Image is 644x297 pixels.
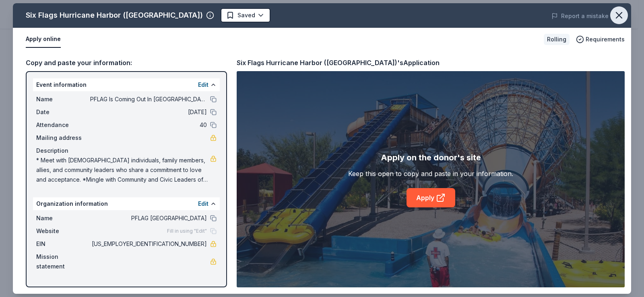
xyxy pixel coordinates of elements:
div: Organization information [33,197,220,210]
span: Mailing address [36,133,90,143]
span: Attendance [36,120,90,130]
span: * Meet with [DEMOGRAPHIC_DATA] individuals, family members, allies, and community leaders who sha... [36,156,210,184]
button: Requirements [576,35,625,44]
div: Copy and paste your information: [26,57,227,68]
div: Apply on the donor's site [381,151,481,164]
button: Edit [198,199,208,209]
button: Apply online [26,31,61,48]
span: PFLAG [GEOGRAPHIC_DATA] [90,213,207,223]
div: Six Flags Hurricane Harbor ([GEOGRAPHIC_DATA])'s Application [237,57,440,68]
span: Name [36,213,90,223]
span: [DATE] [90,107,207,117]
span: [US_EMPLOYER_IDENTIFICATION_NUMBER] [90,239,207,249]
div: Keep this open to copy and paste in your information. [348,169,513,178]
span: Name [36,94,90,104]
span: Saved [237,10,255,20]
button: Saved [221,8,270,23]
div: Rolling [544,34,570,45]
a: Apply [407,188,455,207]
div: Description [36,146,217,156]
span: EIN [36,239,90,249]
span: Website [36,226,90,236]
button: Report a mistake [551,11,609,21]
span: Date [36,107,90,117]
span: Requirements [586,35,625,44]
button: Edit [198,80,208,90]
div: Six Flags Hurricane Harbor ([GEOGRAPHIC_DATA]) [26,9,203,22]
span: Fill in using "Edit" [167,228,207,234]
span: PFLAG Is Coming Out In [GEOGRAPHIC_DATA] [90,94,207,104]
span: 40 [90,120,207,130]
div: Event information [33,78,220,91]
span: Mission statement [36,252,90,271]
